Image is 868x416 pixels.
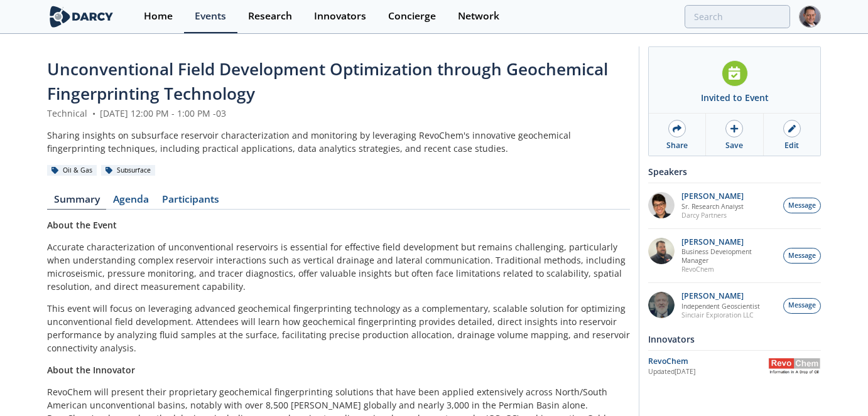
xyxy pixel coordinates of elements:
div: Technical [DATE] 12:00 PM - 1:00 PM -03 [47,107,630,120]
p: This event will focus on leveraging advanced geochemical fingerprinting technology as a complemen... [47,302,630,355]
div: Updated [DATE] [648,367,768,377]
img: Profile [799,6,821,28]
a: RevoChem Updated[DATE] RevoChem [648,355,821,377]
p: Sr. Research Analyst [681,202,744,211]
div: RevoChem [648,356,768,367]
a: Agenda [106,195,155,210]
p: Accurate characterization of unconventional reservoirs is essential for effective field developme... [47,240,630,293]
div: Speakers [648,161,821,183]
input: Advanced Search [685,5,790,28]
div: Research [248,11,292,21]
button: Message [783,248,821,264]
div: Invited to Event [701,91,769,104]
iframe: chat widget [815,366,855,403]
strong: About the Event [47,219,117,231]
p: [PERSON_NAME] [681,292,760,301]
p: Darcy Partners [681,211,744,220]
p: [PERSON_NAME] [681,192,744,201]
p: Sinclair Exploration LLC [681,311,760,319]
img: pfbUXw5ZTiaeWmDt62ge [648,192,675,218]
p: [PERSON_NAME] [681,238,777,247]
p: Independent Geoscientist [681,302,760,311]
span: Message [788,201,816,211]
button: Message [783,198,821,213]
span: Message [788,301,816,311]
div: Edit [784,140,799,151]
div: Events [195,11,226,21]
div: Oil & Gas [47,165,97,176]
button: Message [783,298,821,314]
div: Concierge [388,11,436,21]
img: logo-wide.svg [47,6,116,28]
div: Save [725,140,743,151]
span: Unconventional Field Development Optimization through Geochemical Fingerprinting Technology [47,58,608,105]
div: Share [666,140,688,151]
a: Summary [47,195,106,210]
div: Home [144,11,173,21]
a: Participants [155,195,225,210]
div: Network [458,11,499,21]
p: RevoChem [681,265,777,274]
img: RevoChem [768,358,821,374]
strong: About the Innovator [47,364,135,376]
img: 790b61d6-77b3-4134-8222-5cb555840c93 [648,292,675,318]
div: Innovators [648,328,821,350]
span: Message [788,251,816,261]
img: 2k2ez1SvSiOh3gKHmcgF [648,238,675,264]
div: Innovators [314,11,366,21]
p: Business Development Manager [681,247,777,265]
div: Subsurface [101,165,155,176]
div: Sharing insights on subsurface reservoir characterization and monitoring by leveraging RevoChem's... [47,129,630,155]
a: Edit [764,114,820,156]
span: • [90,107,97,119]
